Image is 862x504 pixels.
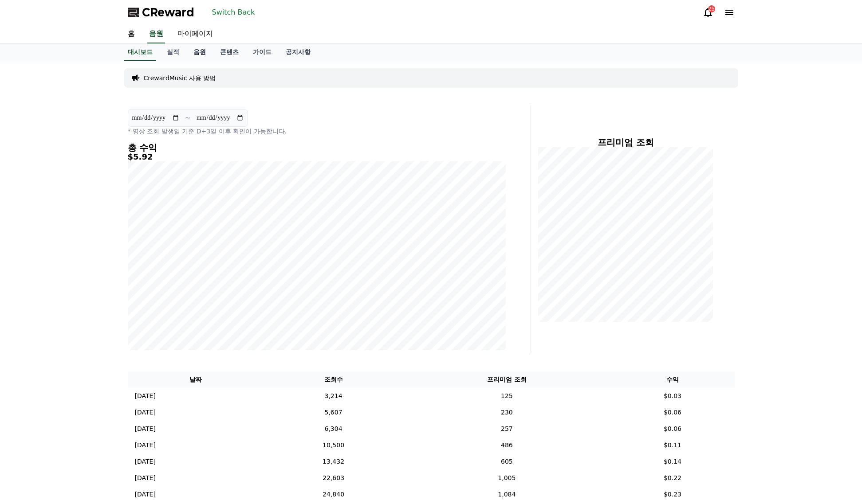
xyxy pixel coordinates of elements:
[610,437,734,453] td: $0.11
[264,421,403,437] td: 6,304
[213,44,246,61] a: 콘텐츠
[128,152,506,161] h5: $5.92
[135,473,156,483] p: [DATE]
[538,137,713,147] h4: 프리미엄 조회
[264,437,403,453] td: 10,500
[403,437,610,453] td: 486
[170,25,220,43] a: 마이페이지
[403,388,610,404] td: 125
[610,486,734,503] td: $0.23
[135,441,156,450] p: [DATE]
[121,25,142,43] a: 홈
[124,44,156,61] a: 대시보드
[209,5,259,20] button: Switch Back
[403,421,610,437] td: 257
[403,453,610,470] td: 605
[610,470,734,486] td: $0.22
[279,44,318,61] a: 공지사항
[246,44,279,61] a: 가이드
[144,74,216,82] a: CrewardMusic 사용 방법
[128,5,194,20] a: CReward
[264,404,403,421] td: 5,607
[403,486,610,503] td: 1,084
[403,371,610,388] th: 프리미엄 조회
[128,371,264,388] th: 날짜
[403,404,610,421] td: 230
[403,470,610,486] td: 1,005
[135,424,156,434] p: [DATE]
[264,388,403,404] td: 3,214
[610,371,734,388] th: 수익
[610,388,734,404] td: $0.03
[135,490,156,499] p: [DATE]
[610,421,734,437] td: $0.06
[264,371,403,388] th: 조회수
[708,5,715,12] div: 25
[610,453,734,470] td: $0.14
[264,486,403,503] td: 24,840
[264,470,403,486] td: 22,603
[147,25,165,43] a: 음원
[142,5,194,20] span: CReward
[264,453,403,470] td: 13,432
[128,127,506,136] p: * 영상 조회 발생일 기준 D+3일 이후 확인이 가능합니다.
[703,7,713,18] a: 25
[186,44,213,61] a: 음원
[610,404,734,421] td: $0.06
[135,408,156,417] p: [DATE]
[135,391,156,401] p: [DATE]
[185,113,191,123] p: ~
[128,143,506,152] h4: 총 수익
[160,44,186,61] a: 실적
[135,457,156,466] p: [DATE]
